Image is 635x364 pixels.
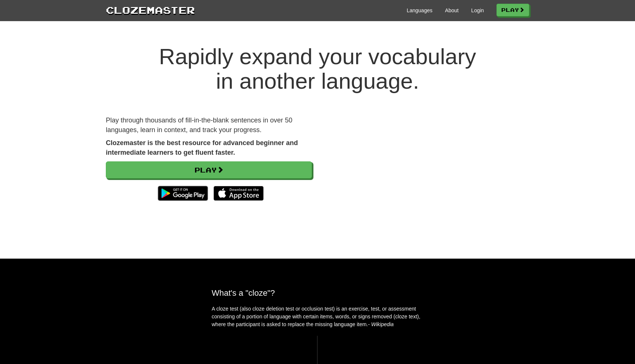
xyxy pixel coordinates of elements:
[407,7,432,14] a: Languages
[445,7,459,14] a: About
[471,7,484,14] a: Login
[106,3,195,17] a: Clozemaster
[496,4,529,16] a: Play
[212,288,423,298] h2: What's a "cloze"?
[212,305,423,328] p: A cloze test (also cloze deletion test or occlusion test) is an exercise, test, or assessment con...
[106,139,298,156] strong: Clozemaster is the best resource for advanced beginner and intermediate learners to get fluent fa...
[106,161,312,178] a: Play
[214,186,264,201] img: Download_on_the_App_Store_Badge_US-UK_135x40-25178aeef6eb6b83b96f5f2d004eda3bffbb37122de64afbaef7...
[106,116,312,135] p: Play through thousands of fill-in-the-blank sentences in over 50 languages, learn in context, and...
[154,182,212,204] img: Get it on Google Play
[368,321,394,327] em: - Wikipedia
